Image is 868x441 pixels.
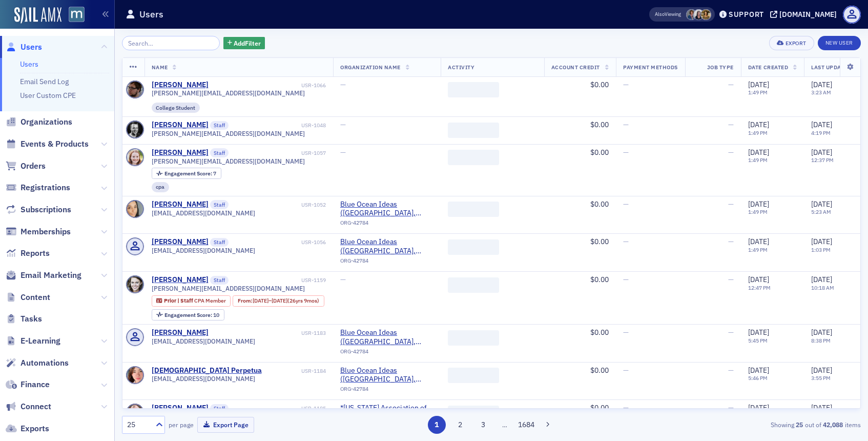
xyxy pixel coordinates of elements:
span: [DATE] [748,328,769,337]
time: 1:49 PM [748,208,768,215]
div: USR-1185 [231,405,326,412]
a: [PERSON_NAME] [152,121,209,130]
time: 1:49 PM [748,156,768,164]
a: Organizations [6,116,72,128]
div: [PERSON_NAME] [152,237,209,247]
div: USR-1066 [210,82,326,89]
a: Registrations [6,182,70,193]
a: [DEMOGRAPHIC_DATA] Perpetua [152,366,262,375]
span: [DATE] [748,237,769,246]
div: Engagement Score: 10 [152,309,224,320]
div: Showing out of items [622,420,861,429]
span: — [728,275,734,284]
span: Content [20,292,50,303]
span: — [728,328,734,337]
span: — [728,403,734,412]
button: 3 [474,416,492,434]
span: ‌ [448,150,499,165]
a: Reports [6,248,50,259]
span: — [623,80,629,89]
span: [DATE] [811,275,832,284]
button: Export [769,36,814,50]
a: Finance [6,379,50,390]
span: $0.00 [590,237,609,246]
span: Tasks [20,313,42,325]
h1: Users [139,8,163,21]
div: From: 1996-06-05 00:00:00 [233,295,324,307]
a: [PERSON_NAME] [152,200,209,209]
time: 8:38 PM [811,337,831,344]
div: Export [786,41,807,46]
span: [PERSON_NAME][EMAIL_ADDRESS][DOMAIN_NAME] [152,285,305,292]
a: Tasks [6,313,42,325]
span: [DATE] [811,120,832,129]
button: 2 [451,416,469,434]
a: Users [6,42,42,53]
span: — [623,275,629,284]
span: — [728,120,734,129]
div: ORG-42784 [340,219,433,230]
span: — [340,148,346,157]
div: USR-1184 [263,368,326,374]
span: $0.00 [590,199,609,209]
span: — [728,237,734,246]
span: Date Created [748,64,788,71]
span: Staff [210,238,229,247]
span: Activity [448,64,474,71]
div: [PERSON_NAME] [152,404,209,413]
img: SailAMX [14,7,61,24]
a: Connect [6,401,51,412]
span: — [728,148,734,157]
span: Name [152,64,168,71]
span: ‌ [448,368,499,383]
span: [DATE] [748,120,769,129]
span: Staff [210,276,229,285]
span: Events & Products [20,138,89,150]
span: — [340,275,346,284]
time: 12:37 PM [811,156,834,164]
span: [DATE] [748,366,769,375]
button: [DOMAIN_NAME] [770,11,840,18]
div: ORG-42784 [340,257,433,268]
a: Email Marketing [6,270,81,281]
a: [PERSON_NAME] [152,148,209,157]
span: — [728,366,734,375]
span: [PERSON_NAME][EMAIL_ADDRESS][DOMAIN_NAME] [152,130,305,137]
span: … [498,420,512,429]
span: $0.00 [590,80,609,89]
div: Also [655,11,665,17]
div: 7 [164,171,216,176]
span: Job Type [707,64,734,71]
div: USR-1056 [231,239,326,246]
div: USR-1052 [231,202,326,208]
span: ‌ [448,123,499,138]
div: 10 [164,312,219,318]
div: [PERSON_NAME] [152,328,209,337]
span: Chris Dougherty [686,9,697,20]
div: ORG-42784 [340,348,433,358]
span: Staff [210,404,229,413]
span: Blue Ocean Ideas (Towson, MD) [340,237,433,255]
span: $0.00 [590,148,609,157]
div: USR-1048 [231,122,326,129]
a: View Homepage [61,7,85,24]
div: 25 [127,419,150,430]
a: New User [818,36,861,50]
span: [DATE] [272,297,287,304]
a: [PERSON_NAME] [152,275,209,285]
span: Account Credit [551,64,600,71]
a: Exports [6,423,49,434]
span: — [623,120,629,129]
span: Payment Methods [623,64,678,71]
span: [PERSON_NAME][EMAIL_ADDRESS][DOMAIN_NAME] [152,89,305,97]
a: [PERSON_NAME] [152,81,209,90]
time: 12:47 PM [748,284,771,291]
strong: 25 [794,420,805,429]
span: [DATE] [811,237,832,246]
span: [EMAIL_ADDRESS][DOMAIN_NAME] [152,247,255,254]
span: Engagement Score : [164,311,213,318]
a: Blue Ocean Ideas ([GEOGRAPHIC_DATA], [GEOGRAPHIC_DATA]) [340,200,433,218]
